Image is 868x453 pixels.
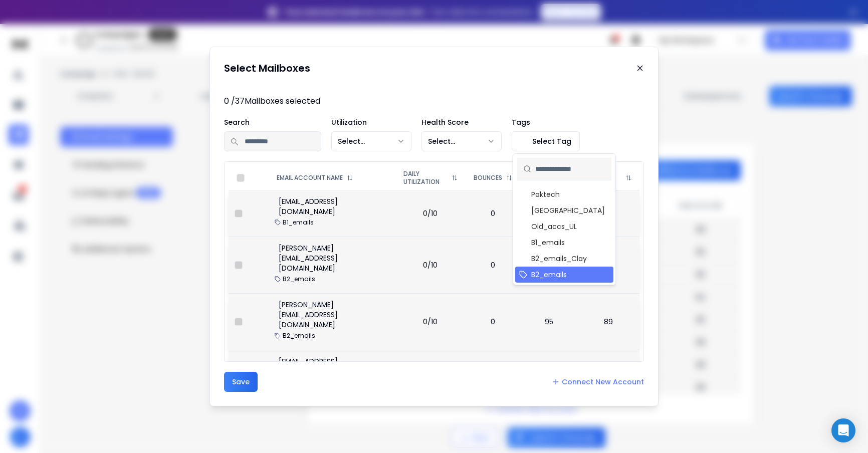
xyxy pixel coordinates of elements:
button: Select Tag [512,131,580,151]
p: [PERSON_NAME][EMAIL_ADDRESS][DOMAIN_NAME] [279,300,389,330]
h1: Select Mailboxes [224,61,310,75]
p: Tags [512,117,580,127]
span: B1_emails [531,238,565,248]
td: 0/10 [395,190,466,237]
p: [EMAIL_ADDRESS][DOMAIN_NAME] [279,356,389,376]
p: [EMAIL_ADDRESS][DOMAIN_NAME] [279,196,389,216]
p: BOUNCES [474,174,502,182]
td: 89 [578,350,639,396]
button: Select... [331,131,411,151]
p: 0 [472,208,514,218]
button: Select... [421,131,502,151]
p: B2_emails [283,332,315,340]
p: B1_emails [283,218,314,226]
span: Paktech [531,189,560,199]
div: Open Intercom Messenger [831,418,855,442]
p: [PERSON_NAME][EMAIL_ADDRESS][DOMAIN_NAME] [279,243,389,273]
td: 0/10 [395,293,466,350]
p: 0 [472,317,514,327]
p: DAILY UTILIZATION [403,170,448,186]
span: B2_emails_Clay [531,254,587,264]
p: 0 [472,260,514,270]
p: Search [224,117,321,127]
td: 0/10 [395,237,466,293]
td: 95 [520,293,578,350]
p: Utilization [331,117,411,127]
td: 95 [520,350,578,396]
td: 89 [578,293,639,350]
span: B2_emails [531,270,567,280]
p: B2_emails [283,275,315,283]
td: 0/10 [395,350,466,396]
p: Health Score [421,117,502,127]
span: [GEOGRAPHIC_DATA] [531,205,605,215]
button: Save [224,372,258,392]
div: EMAIL ACCOUNT NAME [277,174,387,182]
span: Old_accs_UL [531,221,577,232]
p: 0 / 37 Mailboxes selected [224,95,644,107]
a: Connect New Account [552,377,644,387]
